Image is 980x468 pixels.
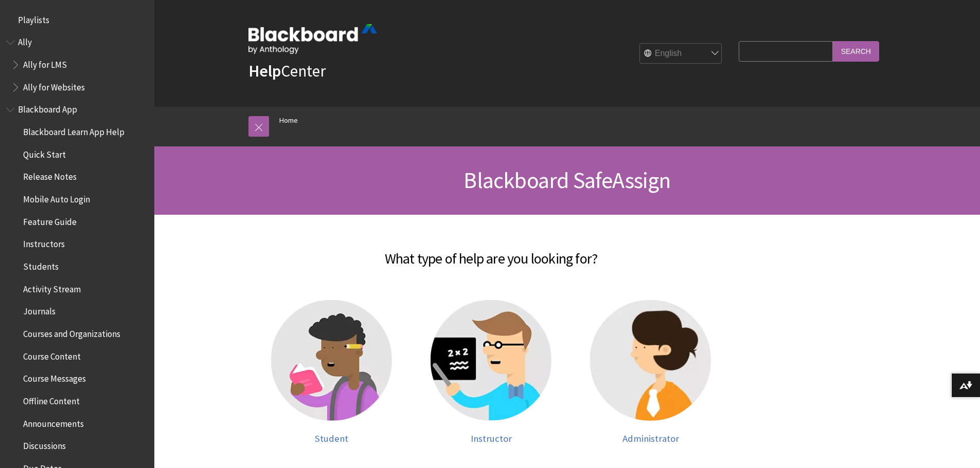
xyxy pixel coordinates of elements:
[279,114,298,127] a: Home
[248,24,377,54] img: Blackboard by Anthology
[23,123,124,137] span: Blackboard Learn App Help
[23,213,77,227] span: Feature Guide
[833,41,879,61] input: Search
[18,101,77,115] span: Blackboard App
[18,11,49,25] span: Playlists
[23,258,59,272] span: Students
[248,61,281,81] strong: Help
[23,392,80,406] span: Offline Content
[431,300,551,421] img: Instructor help
[23,325,120,339] span: Courses and Organizations
[23,169,77,182] span: Release Notes
[262,300,401,444] a: Student help Student
[271,300,392,421] img: Student help
[248,61,326,81] a: HelpCenter
[590,300,711,421] img: Administrator help
[23,348,81,362] span: Course Content
[23,236,65,250] span: Instructors
[6,11,148,29] nav: Book outline for Playlists
[172,235,810,269] h2: What type of help are you looking for?
[18,34,32,48] span: Ally
[23,79,85,92] span: Ally for Websites
[23,303,56,317] span: Journals
[471,433,512,444] span: Instructor
[6,34,148,96] nav: Book outline for Anthology Ally Help
[640,44,722,64] select: Site Language Selector
[581,300,720,444] a: Administrator help Administrator
[23,280,81,294] span: Activity Stream
[464,166,670,194] span: Blackboard SafeAssign
[315,433,348,444] span: Student
[23,437,66,451] span: Discussions
[23,415,84,429] span: Announcements
[622,433,679,444] span: Administrator
[23,146,66,160] span: Quick Start
[23,370,86,384] span: Course Messages
[23,56,67,70] span: Ally for LMS
[422,300,561,444] a: Instructor help Instructor
[23,191,90,204] span: Mobile Auto Login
